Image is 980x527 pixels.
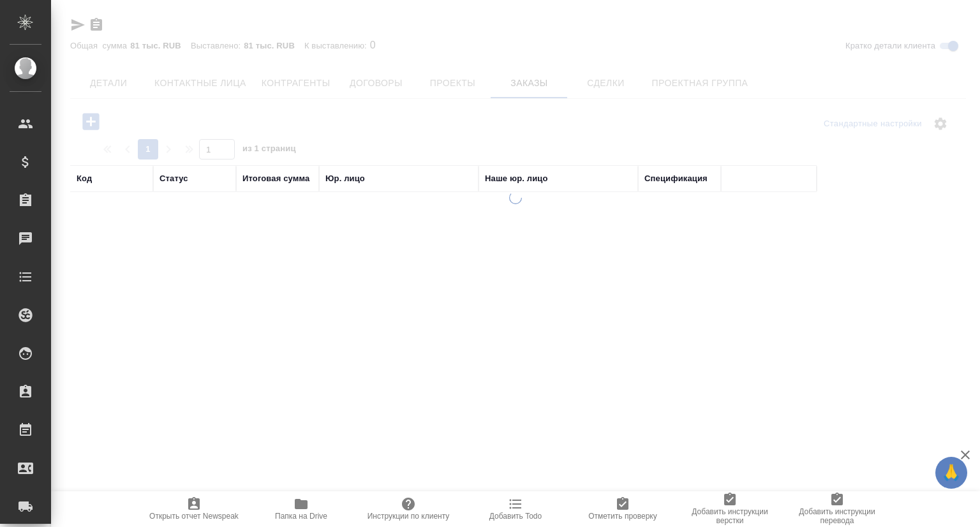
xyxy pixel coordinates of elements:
button: Инструкции по клиенту [355,491,462,527]
span: Инструкции по клиенту [367,512,450,521]
div: Статус [160,172,188,185]
button: Отметить проверку [569,491,676,527]
div: Итоговая сумма [242,172,309,185]
span: Добавить инструкции верстки [684,507,776,525]
button: Добавить инструкции перевода [783,491,891,527]
button: 🙏 [935,457,967,489]
span: 🙏 [940,459,962,486]
button: Папка на Drive [248,491,355,527]
button: Добавить инструкции верстки [676,491,783,527]
span: Папка на Drive [275,512,327,521]
div: Наше юр. лицо [485,172,548,185]
button: Открыть отчет Newspeak [140,491,248,527]
span: Открыть отчет Newspeak [149,512,239,521]
div: Юр. лицо [325,172,365,185]
span: Добавить Todo [489,512,542,521]
span: Добавить инструкции перевода [791,507,883,525]
span: Отметить проверку [588,512,657,521]
div: Код [77,172,92,185]
div: Спецификация [644,172,708,185]
button: Добавить Todo [462,491,569,527]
